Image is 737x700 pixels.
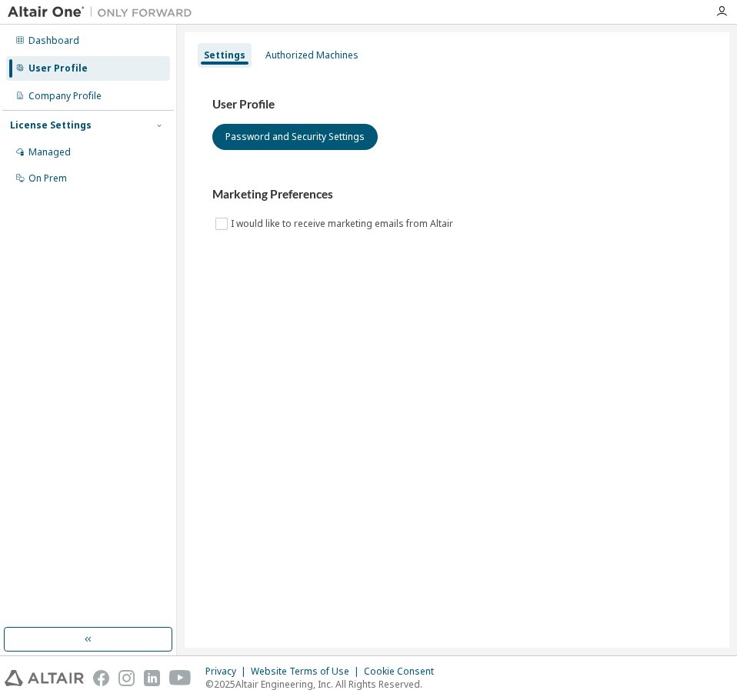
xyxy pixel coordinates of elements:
div: Dashboard [28,35,79,47]
img: Altair One [8,5,200,20]
img: facebook.svg [93,670,109,686]
div: Website Terms of Use [251,665,364,678]
img: instagram.svg [118,670,135,686]
img: youtube.svg [169,670,192,686]
div: Authorized Machines [265,49,358,62]
div: License Settings [10,119,92,132]
div: User Profile [28,62,88,75]
button: Password and Security Settings [212,124,378,150]
label: I would like to receive marketing emails from Altair [231,215,456,233]
img: altair_logo.svg [5,670,84,686]
p: © 2025 Altair Engineering, Inc. All Rights Reserved. [205,678,443,691]
h3: User Profile [212,97,702,112]
div: On Prem [28,172,67,185]
div: Company Profile [28,90,102,102]
div: Settings [204,49,245,62]
img: linkedin.svg [144,670,160,686]
h3: Marketing Preferences [212,187,702,202]
div: Managed [28,146,71,158]
div: Privacy [205,665,251,678]
div: Cookie Consent [364,665,443,678]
